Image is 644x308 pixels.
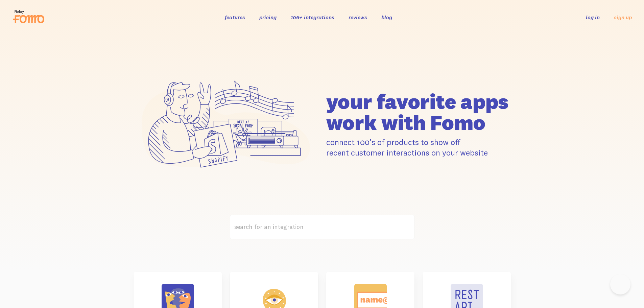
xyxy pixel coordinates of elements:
a: sign up [614,14,632,21]
p: connect 100's of products to show off recent customer interactions on your website [326,137,511,158]
h1: your favorite apps work with Fomo [326,91,511,133]
a: pricing [259,14,277,21]
a: reviews [349,14,367,21]
a: 106+ integrations [291,14,334,21]
a: features [225,14,245,21]
a: log in [586,14,600,21]
a: blog [381,14,392,21]
label: search for an integration [230,215,414,239]
iframe: Help Scout Beacon - Open [610,274,630,294]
